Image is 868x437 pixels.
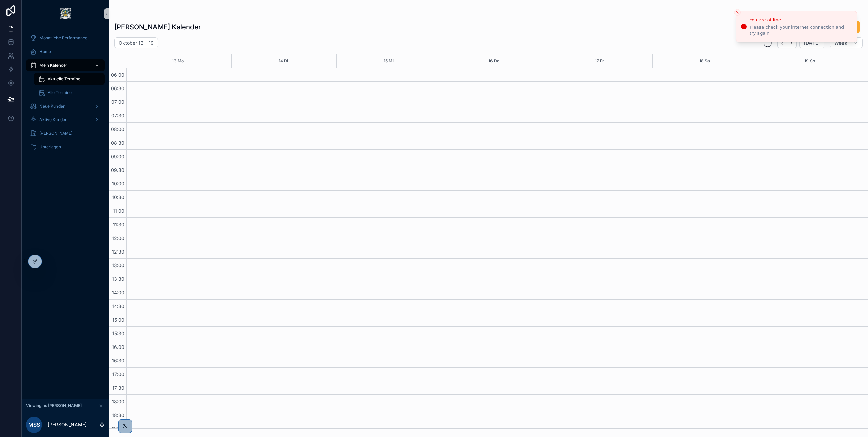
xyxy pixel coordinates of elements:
span: 16:30 [110,358,126,363]
span: 17:30 [111,385,126,391]
span: 18:30 [110,412,126,418]
span: Neue Kunden [39,103,65,109]
span: Viewing as [PERSON_NAME] [26,403,82,408]
a: Mein Kalender [26,59,105,71]
div: Please check your internet connection and try again [750,24,851,36]
button: 13 Mo. [172,54,185,68]
span: Mein Kalender [39,63,67,68]
button: Next [787,38,797,48]
button: 14 Di. [279,54,289,68]
h1: [PERSON_NAME] Kalender [114,22,201,32]
span: 19:00 [110,426,126,432]
button: 18 Sa. [699,54,711,68]
span: Aktive Kunden [39,117,67,123]
span: 09:30 [109,167,126,173]
a: Neue Kunden [26,100,105,112]
span: 12:00 [110,235,126,241]
div: You are offline [750,17,851,23]
img: App logo [60,8,71,19]
span: 08:00 [109,126,126,132]
span: Unterlagen [39,144,61,150]
span: Alle Termine [48,90,72,95]
span: Aktuelle Termine [48,76,80,82]
a: Unterlagen [26,141,105,153]
button: [DATE] [799,37,824,48]
span: Week [834,40,847,46]
div: scrollable content [22,27,109,162]
a: Home [26,46,105,58]
span: 15:30 [111,330,126,336]
span: 09:00 [109,153,126,159]
button: 19 So. [804,54,816,68]
p: [PERSON_NAME] [48,421,87,428]
button: Week [830,37,863,48]
span: MSS [28,421,40,429]
span: [PERSON_NAME] [39,131,72,136]
h2: Oktober 13 – 19 [119,39,154,46]
button: Back [777,38,787,48]
span: 08:30 [109,140,126,146]
a: Monatliche Performance [26,32,105,44]
span: 10:00 [110,181,126,187]
span: 15:00 [111,317,126,323]
button: 16 Do. [488,54,501,68]
a: Alle Termine [34,86,105,99]
button: 17 Fr. [595,54,605,68]
span: 10:30 [110,194,126,200]
span: 11:00 [111,208,126,214]
a: Aktive Kunden [26,114,105,126]
a: [PERSON_NAME] [26,127,105,140]
span: Monatliche Performance [39,35,87,41]
button: 15 Mi. [384,54,395,68]
span: 12:30 [110,249,126,255]
span: 13:30 [110,276,126,282]
span: 06:30 [109,85,126,91]
a: Aktuelle Termine [34,73,105,85]
span: 11:30 [111,222,126,227]
span: 13:00 [110,262,126,268]
span: 18:00 [110,399,126,404]
span: Home [39,49,51,54]
span: 17:00 [111,371,126,377]
span: 07:30 [110,113,126,118]
span: 07:00 [110,99,126,105]
span: 16:00 [110,344,126,350]
button: Close toast [734,9,741,16]
span: 14:00 [110,290,126,295]
span: 06:00 [109,72,126,78]
span: 14:30 [110,303,126,309]
span: [DATE] [804,40,820,46]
